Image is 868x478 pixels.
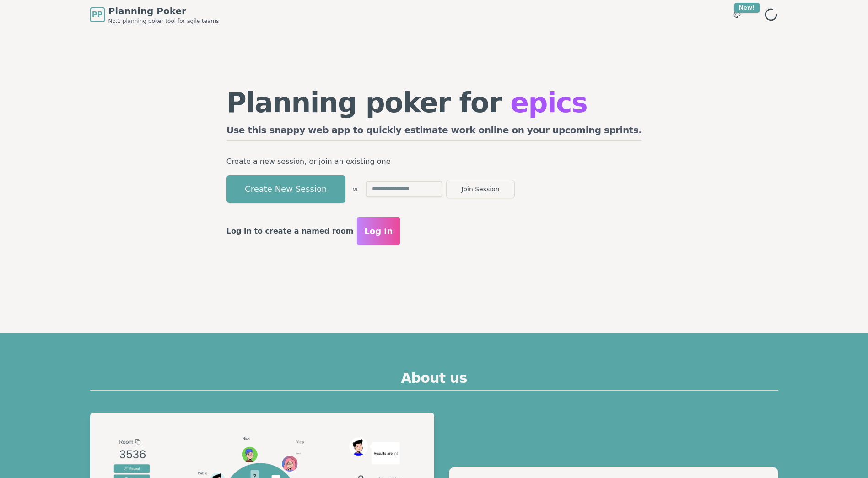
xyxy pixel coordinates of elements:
a: PPPlanning PokerNo.1 planning poker tool for agile teams [90,5,219,25]
span: epics [510,87,587,119]
button: New! [729,6,745,23]
button: Log in [357,217,400,245]
h1: Planning poker for [226,89,642,116]
span: PP [92,9,102,20]
h2: About us [90,370,778,391]
span: No.1 planning poker tool for agile teams [108,17,219,25]
button: Create New Session [226,175,345,203]
button: Join Session [446,180,515,198]
span: Planning Poker [108,5,219,17]
span: or [353,185,358,193]
span: Log in [364,225,393,238]
h2: Use this snappy web app to quickly estimate work online on your upcoming sprints. [226,124,642,141]
div: New! [734,3,760,13]
p: Log in to create a named room [226,225,354,238]
p: Create a new session, or join an existing one [226,155,642,168]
